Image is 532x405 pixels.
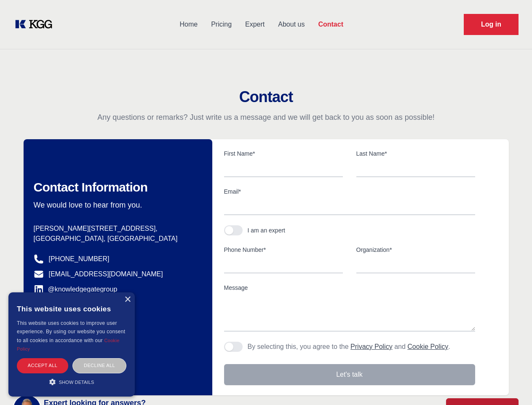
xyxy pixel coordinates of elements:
a: Request Demo [464,14,519,35]
label: Phone Number* [224,246,343,254]
div: This website uses cookies [17,299,126,319]
label: Message [224,283,475,292]
p: By selecting this, you agree to the and . [248,342,450,352]
a: @knowledgegategroup [34,284,118,294]
a: Contact [311,13,350,35]
a: Home [173,13,204,35]
a: KOL Knowledge Platform: Talk to Key External Experts (KEE) [13,18,59,31]
a: [PHONE_NUMBER] [49,254,110,264]
div: Accept all [17,358,68,373]
label: First Name* [224,149,343,158]
a: About us [271,13,311,35]
span: This website uses cookies to improve user experience. By using our website you consent to all coo... [17,320,125,343]
button: Let's talk [224,364,475,385]
p: We would love to hear from you. [34,200,199,210]
div: Show details [17,378,126,386]
p: Any questions or remarks? Just write us a message and we will get back to you as soon as possible! [10,112,522,122]
a: Pricing [204,13,238,35]
div: Decline all [72,358,126,373]
iframe: Chat Widget [490,364,532,405]
a: [EMAIL_ADDRESS][DOMAIN_NAME] [49,269,163,279]
label: Organization* [356,246,475,254]
a: Cookie Policy [407,343,448,350]
p: [PERSON_NAME][STREET_ADDRESS], [34,224,199,234]
div: I am an expert [248,226,286,235]
a: Cookie Policy [17,338,120,351]
a: Expert [238,13,271,35]
h2: Contact [10,89,522,105]
label: Email* [224,187,475,196]
p: [GEOGRAPHIC_DATA], [GEOGRAPHIC_DATA] [34,234,199,244]
a: Privacy Policy [350,343,393,350]
h2: Contact Information [34,180,199,195]
div: Close [124,297,131,303]
label: Last Name* [356,149,475,158]
span: Show details [59,380,94,385]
